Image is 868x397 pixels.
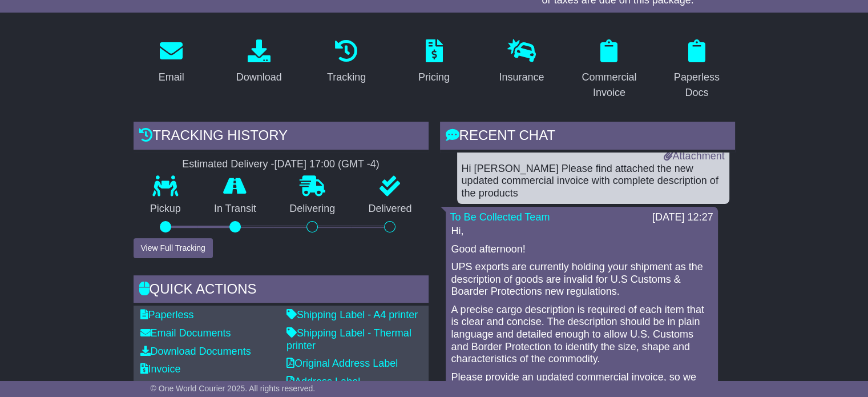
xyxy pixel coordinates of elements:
p: Good afternoon! [451,243,712,256]
a: To Be Collected Team [450,211,550,223]
a: Original Address Label [286,358,398,369]
p: In Transit [197,203,273,215]
button: View Full Tracking [134,238,213,258]
p: Pickup [134,203,197,215]
a: Shipping Label - A4 printer [286,309,418,320]
div: Hi [PERSON_NAME] Please find attached the new updated commercial invoice with complete descriptio... [462,163,725,200]
a: Email [151,35,192,89]
div: Tracking [327,70,366,85]
div: Quick Actions [134,275,429,306]
div: [DATE] 17:00 (GMT -4) [274,158,379,171]
a: Pricing [411,35,457,89]
div: RECENT CHAT [440,122,735,153]
a: Insurance [491,35,551,89]
div: Email [159,70,184,85]
div: Estimated Delivery - [134,158,429,171]
a: Invoice [140,363,181,375]
div: Tracking history [134,122,429,153]
a: Tracking [320,35,373,89]
span: © One World Courier 2025. All rights reserved. [151,384,316,393]
a: Paperless [140,309,194,320]
a: Commercial Invoice [571,35,647,105]
a: Download [229,35,289,89]
a: Shipping Label - Thermal printer [286,327,411,351]
a: Paperless Docs [659,35,734,105]
div: [DATE] 12:27 [652,211,713,224]
a: Email Documents [140,327,231,339]
p: Delivered [352,203,428,215]
div: Pricing [418,70,450,85]
p: Delivering [273,203,352,215]
p: A precise cargo description is required of each item that is clear and concise. The description s... [451,304,712,366]
div: Download [236,70,282,85]
div: Insurance [499,70,544,85]
a: Attachment [663,150,724,162]
p: UPS exports are currently holding your shipment as the description of goods are invalid for U.S C... [451,261,712,298]
div: Paperless Docs [666,70,727,101]
p: Hi, [451,225,712,238]
div: Commercial Invoice [579,70,640,101]
a: Download Documents [140,346,251,357]
a: Address Label [286,376,360,387]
